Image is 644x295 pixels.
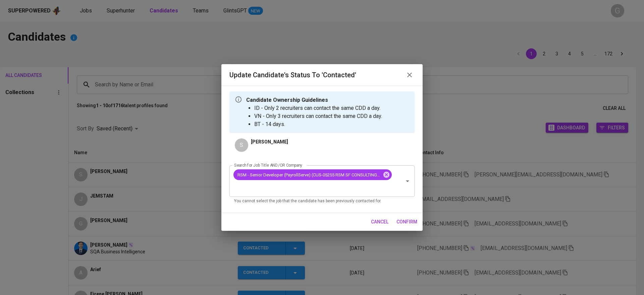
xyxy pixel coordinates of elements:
[229,70,356,80] h6: Update Candidate's Status to 'Contacted'
[371,218,388,226] span: cancel
[246,96,382,104] p: Candidate Ownership Guidelines
[254,104,382,112] li: ID - Only 2 recruiters can contact the same CDD a day.
[394,216,420,228] button: confirm
[403,176,412,186] button: Open
[254,112,382,120] li: VN - Only 3 recruiters can contact the same CDD a day.
[233,172,385,178] span: RSM - Senior Developer (PayrollServe) (CUS-05255 RSM SF CONSULTING PTE LTD)
[396,218,417,226] span: confirm
[368,216,391,228] button: cancel
[251,138,288,145] p: [PERSON_NAME]
[254,120,382,128] li: BT - 14 days.
[235,138,248,152] div: S
[234,198,410,205] p: You cannot select the job that the candidate has been previously contacted for.
[233,169,392,180] div: RSM - Senior Developer (PayrollServe) (CUS-05255 RSM SF CONSULTING PTE LTD)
